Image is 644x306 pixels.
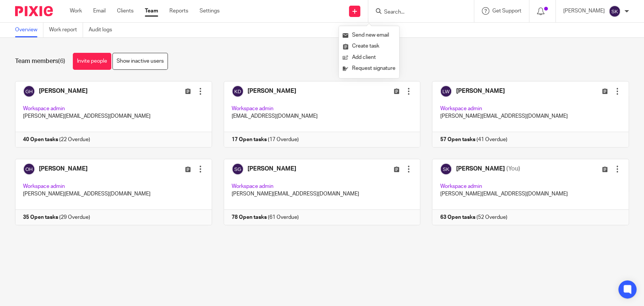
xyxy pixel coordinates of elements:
p: [PERSON_NAME] [563,7,605,15]
a: Overview [15,23,43,37]
a: Team [145,7,158,15]
a: Audit logs [89,23,118,37]
a: Email [93,7,106,15]
a: Show inactive users [112,53,168,70]
a: Settings [200,7,220,15]
a: Send new email [343,30,395,41]
a: Clients [117,7,134,15]
img: Pixie [15,6,53,16]
a: Reports [169,7,188,15]
h1: Team members [15,57,65,65]
span: Get Support [492,8,521,14]
a: Invite people [73,53,111,70]
a: Work report [49,23,83,37]
img: svg%3E [609,5,621,17]
a: Create task [343,41,395,52]
a: Request signature [343,63,395,74]
a: Work [70,7,82,15]
span: (6) [58,58,65,64]
input: Search [383,9,451,16]
a: Add client [343,52,395,63]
